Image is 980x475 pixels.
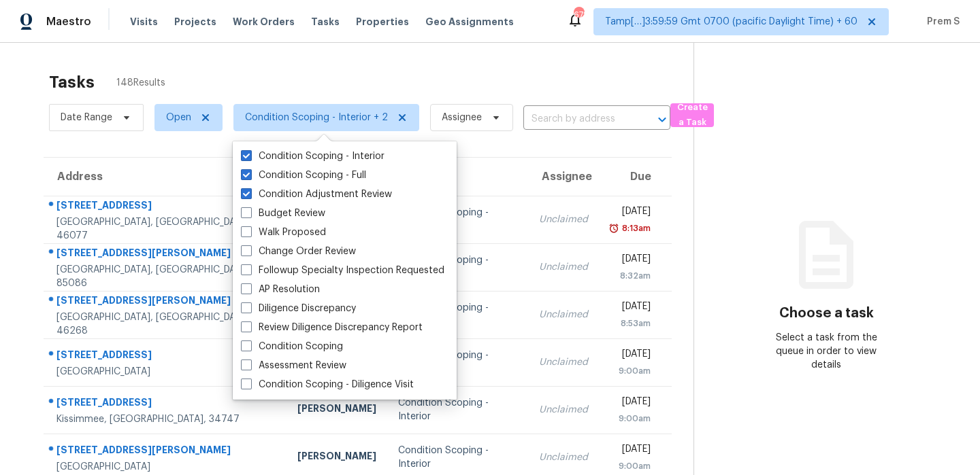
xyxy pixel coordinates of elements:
[56,311,276,338] div: [GEOGRAPHIC_DATA], [GEOGRAPHIC_DATA], 46268
[610,459,651,473] div: 9:00am
[610,442,651,459] div: [DATE]
[610,205,651,222] div: [DATE]
[241,149,385,163] label: Condition Scoping - Interior
[241,188,392,201] label: Condition Adjustment Review
[56,348,276,365] div: [STREET_ADDRESS]
[528,158,599,196] th: Assignee
[241,378,414,391] label: Condition Scoping - Diligence Visit
[610,412,651,425] div: 9:00am
[610,395,651,412] div: [DATE]
[297,402,376,419] div: [PERSON_NAME]
[56,215,276,243] div: [GEOGRAPHIC_DATA], [GEOGRAPHIC_DATA], 46077
[539,403,588,417] div: Unclaimed
[398,253,517,281] div: Condition Scoping - Interior
[241,302,356,315] label: Diligence Discrepancy
[398,349,517,376] div: Condition Scoping - Interior
[61,111,112,124] span: Date Range
[56,198,276,215] div: [STREET_ADDRESS]
[670,103,714,127] button: Create a Task
[574,8,583,22] div: 672
[398,206,517,233] div: Condition Scoping - Interior
[398,444,517,471] div: Condition Scoping - Interior
[56,412,276,426] div: Kissimmee, [GEOGRAPHIC_DATA], 34747
[130,15,158,29] span: Visits
[56,395,276,412] div: [STREET_ADDRESS]
[241,207,325,220] label: Budget Review
[56,246,276,263] div: [STREET_ADDRESS][PERSON_NAME]
[608,222,619,235] img: Overdue Alarm Icon
[56,263,276,290] div: [GEOGRAPHIC_DATA], [GEOGRAPHIC_DATA], 85086
[610,252,651,269] div: [DATE]
[653,110,672,129] button: Open
[539,308,588,321] div: Unclaimed
[241,340,343,353] label: Condition Scoping
[610,347,651,364] div: [DATE]
[610,317,651,330] div: 8:53am
[311,17,340,27] span: Tasks
[241,359,346,372] label: Assessment Review
[539,451,588,464] div: Unclaimed
[921,15,960,29] span: Prem S
[116,76,165,90] span: 148 Results
[241,264,444,277] label: Followup Specialty Inspection Requested
[56,294,276,311] div: [STREET_ADDRESS][PERSON_NAME]
[241,283,320,296] label: AP Resolution
[46,15,91,29] span: Maestro
[245,111,388,124] span: Condition Scoping - Interior + 2
[677,100,707,131] span: Create a Task
[605,15,857,29] span: Tamp[…]3:59:59 Gmt 0700 (pacific Daylight Time) + 60
[241,226,326,239] label: Walk Proposed
[44,158,287,196] th: Address
[523,109,632,130] input: Search by address
[166,111,191,124] span: Open
[398,396,517,423] div: Condition Scoping - Interior
[241,169,366,182] label: Condition Scoping - Full
[56,443,276,460] div: [STREET_ADDRESS][PERSON_NAME]
[425,15,514,29] span: Geo Assignments
[56,460,276,474] div: [GEOGRAPHIC_DATA]
[539,260,588,274] div: Unclaimed
[174,15,216,29] span: Projects
[610,269,651,283] div: 8:32am
[539,355,588,369] div: Unclaimed
[387,158,528,196] th: Type
[619,222,651,235] div: 8:13am
[610,364,651,378] div: 9:00am
[599,158,672,196] th: Due
[442,111,482,124] span: Assignee
[297,449,376,466] div: [PERSON_NAME]
[233,15,295,29] span: Work Orders
[760,331,892,372] div: Select a task from the queue in order to view details
[241,245,356,258] label: Change Order Review
[356,15,409,29] span: Properties
[539,213,588,226] div: Unclaimed
[398,301,517,328] div: Condition Scoping - Interior
[241,321,423,334] label: Review Diligence Discrepancy Report
[56,365,276,379] div: [GEOGRAPHIC_DATA]
[49,75,95,89] h2: Tasks
[779,306,874,320] h3: Choose a task
[610,300,651,317] div: [DATE]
